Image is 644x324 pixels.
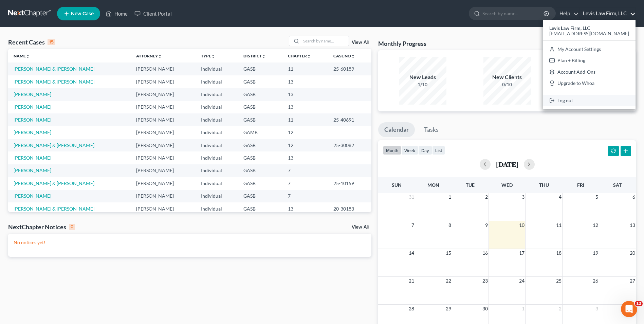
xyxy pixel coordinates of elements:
a: Typeunfold_more [201,53,215,58]
td: 25-60189 [328,62,371,75]
td: GASB [238,190,282,202]
td: Individual [196,190,238,202]
td: 11 [282,113,328,126]
div: New Clients [483,73,531,81]
span: 12 [592,221,599,229]
a: Districtunfold_more [243,53,266,58]
i: unfold_more [158,54,162,58]
div: Levis Law Firm, LLC [543,20,636,109]
iframe: Intercom live chat [621,301,637,317]
button: week [401,146,418,155]
td: [PERSON_NAME] [131,62,196,75]
span: 27 [629,277,636,285]
a: [PERSON_NAME] & [PERSON_NAME] [14,66,94,72]
i: unfold_more [26,54,30,58]
div: 0/10 [483,81,531,88]
td: 25-30082 [328,139,371,151]
td: Individual [196,139,238,151]
a: Calendar [378,122,415,137]
a: [PERSON_NAME] & [PERSON_NAME] [14,142,94,148]
td: Individual [196,113,238,126]
td: 7 [282,164,328,177]
td: 13 [282,151,328,164]
a: [PERSON_NAME] & [PERSON_NAME] [14,206,94,212]
span: 2 [484,193,489,201]
span: 2 [558,305,562,313]
a: [PERSON_NAME] [14,155,51,161]
td: 25-10159 [328,177,371,190]
td: 7 [282,190,328,202]
span: 26 [592,277,599,285]
span: 18 [555,249,562,257]
td: GASB [238,164,282,177]
a: [PERSON_NAME] [14,104,51,110]
td: GASB [238,75,282,88]
a: Plan + Billing [543,55,636,66]
td: [PERSON_NAME] [131,126,196,139]
span: 17 [518,249,525,257]
td: 7 [282,177,328,190]
a: Help [556,7,579,20]
a: [PERSON_NAME] & [PERSON_NAME] [14,79,94,85]
span: 8 [448,221,452,229]
span: 16 [482,249,489,257]
a: My Account Settings [543,43,636,55]
span: 10 [518,221,525,229]
span: 15 [445,249,452,257]
td: Individual [196,151,238,164]
span: 24 [518,277,525,285]
td: Individual [196,164,238,177]
a: Account Add-Ons [543,66,636,78]
span: 23 [482,277,489,285]
span: 21 [408,277,415,285]
td: 13 [282,101,328,113]
span: 30 [482,305,489,313]
td: GASB [238,88,282,101]
td: [PERSON_NAME] [131,151,196,164]
span: 14 [408,249,415,257]
span: Mon [427,182,439,188]
a: Levis Law Firm, LLC [579,7,636,20]
span: [EMAIL_ADDRESS][DOMAIN_NAME] [549,31,629,36]
a: [PERSON_NAME] [14,117,51,123]
span: 9 [484,221,489,229]
button: day [418,146,432,155]
h2: [DATE] [496,161,518,168]
span: 12 [635,301,643,306]
td: 13 [282,202,328,215]
td: [PERSON_NAME] [131,75,196,88]
i: unfold_more [211,54,215,58]
a: View All [352,40,369,45]
span: 3 [595,305,599,313]
td: [PERSON_NAME] [131,202,196,215]
input: Search by name... [482,7,545,20]
td: 12 [282,139,328,151]
td: [PERSON_NAME] [131,88,196,101]
span: 3 [521,193,525,201]
p: No notices yet! [14,239,366,246]
span: 28 [408,305,415,313]
span: 22 [445,277,452,285]
td: 13 [282,88,328,101]
i: unfold_more [351,54,355,58]
a: Case Nounfold_more [333,53,355,58]
div: 15 [48,39,55,45]
span: 1 [448,193,452,201]
td: [PERSON_NAME] [131,139,196,151]
a: Home [102,7,131,20]
td: [PERSON_NAME] [131,113,196,126]
a: Client Portal [131,7,175,20]
a: [PERSON_NAME] [14,91,51,97]
td: [PERSON_NAME] [131,190,196,202]
span: Thu [539,182,549,188]
strong: Levis Law Firm, LLC [549,25,590,31]
a: [PERSON_NAME] & [PERSON_NAME] [14,180,94,186]
td: Individual [196,62,238,75]
td: GASB [238,151,282,164]
span: New Case [71,11,94,16]
td: 25-40691 [328,113,371,126]
span: 13 [629,221,636,229]
td: [PERSON_NAME] [131,164,196,177]
td: Individual [196,75,238,88]
span: 6 [632,193,636,201]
